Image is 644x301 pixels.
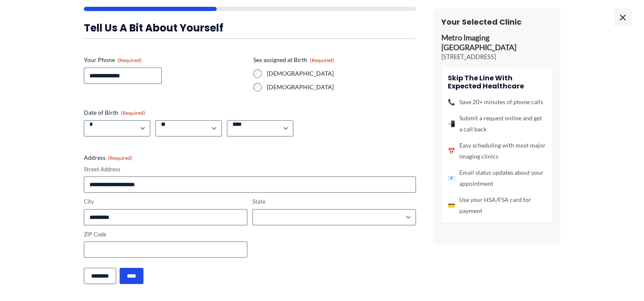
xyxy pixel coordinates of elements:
span: 📅 [448,145,455,156]
span: 📧 [448,173,455,184]
li: Submit a request online and get a call back [448,113,546,135]
p: [STREET_ADDRESS] [441,53,552,61]
label: Your Phone [84,56,246,64]
li: Email status updates about your appointment [448,167,546,189]
li: Save 20+ minutes of phone calls [448,97,546,108]
label: Street Address [84,165,416,173]
li: Use your HSA/FSA card for payment [448,194,546,216]
p: Metro Imaging [GEOGRAPHIC_DATA] [441,33,552,53]
label: State [252,198,416,206]
h3: Your Selected Clinic [441,17,552,27]
label: City [84,198,247,206]
label: [DEMOGRAPHIC_DATA] [267,83,416,91]
span: 📲 [448,118,455,129]
li: Easy scheduling with most major imaging clinics [448,140,546,162]
h3: Tell us a bit about yourself [84,21,416,34]
h4: Skip the line with Expected Healthcare [448,74,546,90]
legend: Address [84,153,132,162]
span: × [614,9,631,26]
label: ZIP Code [84,230,247,239]
span: 📞 [448,97,455,108]
span: (Required) [310,57,334,63]
legend: Sex assigned at Birth [253,56,334,64]
label: [DEMOGRAPHIC_DATA] [267,69,416,78]
span: 💳 [448,200,455,211]
span: (Required) [117,57,142,63]
legend: Date of Birth [84,108,145,117]
span: (Required) [121,110,145,116]
span: (Required) [108,155,132,161]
